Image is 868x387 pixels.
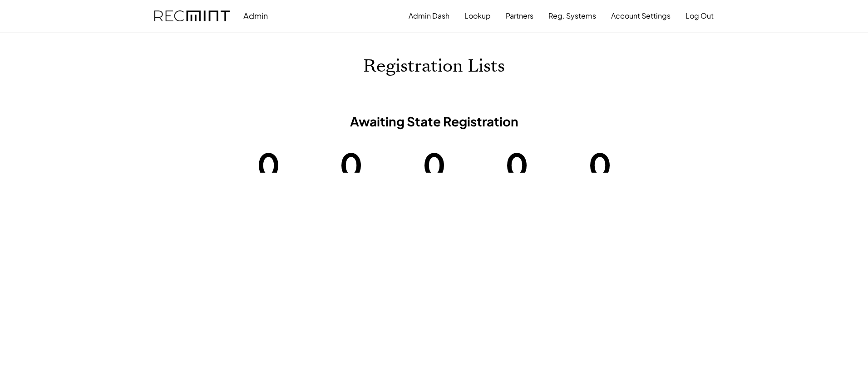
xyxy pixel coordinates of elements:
button: Partners [506,7,533,25]
h1: 0 [505,143,528,186]
h1: 0 [588,143,612,186]
h3: Awaiting State Registration [230,113,638,130]
img: recmint-logotype%403x.png [154,10,230,22]
div: Admin [243,10,268,21]
h1: 0 [257,143,280,186]
h1: Registration Lists [363,56,505,77]
button: Reg. Systems [548,7,596,25]
button: Admin Dash [409,7,449,25]
h1: 0 [340,143,363,186]
button: Log Out [686,7,714,25]
button: Lookup [464,7,491,25]
h1: 0 [423,143,446,186]
button: Account Settings [611,7,671,25]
